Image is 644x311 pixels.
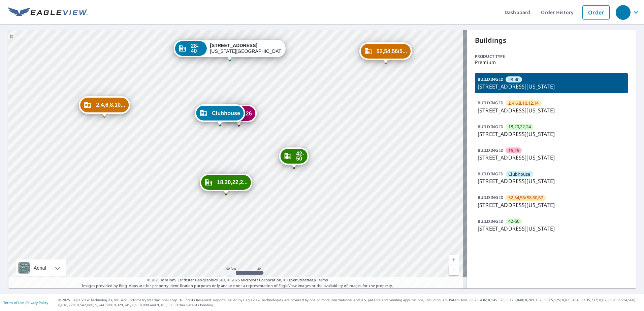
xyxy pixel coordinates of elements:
a: Order [582,5,610,20]
a: OpenStreetMap [287,277,316,282]
span: 18,20,22,2... [217,180,248,185]
a: Current Level 19, Zoom In [449,255,459,265]
p: [STREET_ADDRESS][US_STATE] [478,106,625,114]
span: 42-50 [508,218,519,224]
a: Current Level 19, Zoom Out [449,265,459,275]
p: [STREET_ADDRESS][US_STATE] [478,201,625,209]
p: [STREET_ADDRESS][US_STATE] [478,82,625,91]
span: 52,54,56/5... [377,49,407,54]
p: | [3,301,48,305]
div: Dropped pin, building 16,26, Commercial property, 12726 N Macarthur Blvd Oklahoma City, OK 73142 [221,105,257,126]
p: BUILDING ID [478,218,504,224]
p: Premium [475,60,628,65]
div: Dropped pin, building 42-50, Commercial property, 12746 N Macarthur Blvd Oklahoma City, OK 73142 [279,147,309,168]
p: BUILDING ID [478,147,504,153]
a: Terms [317,277,328,282]
span: 16,26 [238,111,252,116]
p: [STREET_ADDRESS][US_STATE] [478,177,625,185]
p: © 2025 Eagle View Technologies, Inc. and Pictometry International Corp. All Rights Reserved. Repo... [58,298,641,308]
p: BUILDING ID [478,195,504,200]
a: Privacy Policy [26,300,48,305]
span: Clubhouse [212,111,240,116]
p: Product type [475,54,628,60]
p: BUILDING ID [478,124,504,130]
span: © 2025 TomTom, Earthstar Geographics SIO, © 2025 Microsoft Corporation, © [147,277,328,283]
span: 42-50 [296,151,304,161]
span: 28-40 [508,76,519,83]
div: Aerial [16,260,66,276]
span: 2,4,6,8,10,12,14 [508,100,539,106]
p: BUILDING ID [478,100,504,106]
p: Images provided by Bing Maps are for property identification purposes only and are not a represen... [8,277,467,288]
img: EV Logo [8,7,88,18]
p: BUILDING ID [478,171,504,177]
p: BUILDING ID [478,76,504,82]
div: Dropped pin, building 52,54,56/58,60,62, Commercial property, 12754 N Macarthur Blvd Oklahoma Cit... [359,42,412,63]
div: Dropped pin, building 18,20,22,24, Commercial property, 12722 N Macarthur Blvd Oklahoma City, OK ... [200,174,252,195]
span: Clubhouse [508,171,530,177]
div: Dropped pin, building 28-40, Commercial property, 12734 N Macarthur Blvd Oklahoma City, OK 73142 [173,40,285,61]
p: [STREET_ADDRESS][US_STATE] [478,130,625,138]
p: [STREET_ADDRESS][US_STATE] [478,224,625,233]
strong: [STREET_ADDRESS] [210,43,257,48]
a: Terms of Use [3,300,24,305]
span: 18,20,22,24 [508,124,531,130]
p: [STREET_ADDRESS][US_STATE] [478,153,625,162]
div: Dropped pin, building Clubhouse, Commercial property, 12700 N Macarthur Blvd Oklahoma City, OK 73142 [195,104,245,125]
span: 28-40 [191,43,203,54]
span: 52,54,56/58,60,62 [508,195,543,201]
div: [US_STATE][GEOGRAPHIC_DATA] [210,43,281,54]
div: Dropped pin, building 2,4,6,8,10,12,14, Commercial property, 12710 N Macarthur Blvd Oklahoma City... [79,96,130,117]
span: 16,26 [508,147,519,154]
div: Aerial [32,260,48,276]
span: 2,4,6,8,10... [96,102,125,107]
p: Buildings [475,35,628,45]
